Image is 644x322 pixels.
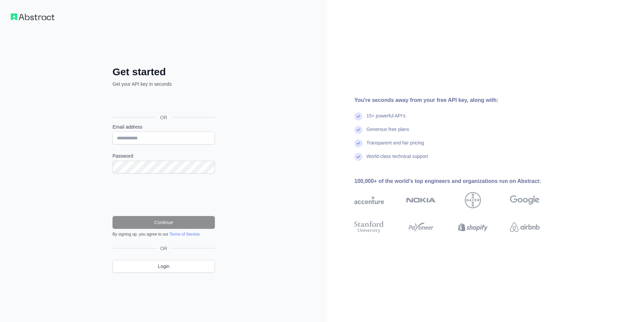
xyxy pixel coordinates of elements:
[112,66,215,78] h2: Get started
[458,220,488,235] img: shopify
[112,153,215,159] label: Password
[354,220,384,235] img: stanford university
[406,220,436,235] img: payoneer
[158,245,170,252] span: OR
[366,139,424,153] div: Transparent and fair pricing
[354,177,561,185] div: 100,000+ of the world's top engineers and organizations run on Abstract:
[510,220,540,235] img: airbnb
[354,126,362,134] img: check mark
[366,153,428,166] div: World-class technical support
[406,192,436,208] img: nokia
[112,216,215,229] button: Continue
[112,81,215,87] p: Get your API key in seconds
[155,114,173,121] span: OR
[354,139,362,147] img: check mark
[112,260,215,273] a: Login
[354,192,384,208] img: accenture
[366,112,406,126] div: 15+ powerful API's
[109,95,217,110] iframe: Sign in with Google Button
[354,96,561,104] div: You're seconds away from your free API key, along with:
[112,232,215,237] div: By signing up, you agree to our .
[112,182,215,208] iframe: reCAPTCHA
[366,126,409,139] div: Generous free plans
[510,192,540,208] img: google
[11,14,55,20] img: Workflow
[354,112,362,120] img: check mark
[169,232,199,237] a: Terms of Service
[354,153,362,161] img: check mark
[112,124,215,130] label: Email address
[465,192,481,208] img: bayer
